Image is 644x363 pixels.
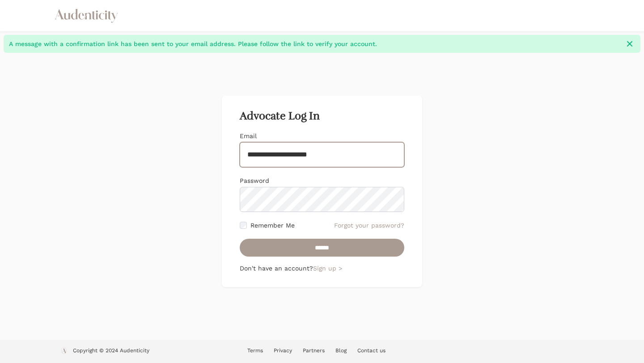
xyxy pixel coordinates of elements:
label: Password [240,177,269,184]
p: Don't have an account? [240,264,404,273]
label: Email [240,132,257,139]
a: Terms [247,347,263,354]
label: Remember Me [250,221,295,230]
a: Privacy [274,347,292,354]
a: Partners [303,347,325,354]
a: Blog [335,347,347,354]
a: Forgot your password? [334,221,404,230]
span: A message with a confirmation link has been sent to your email address. Please follow the link to... [9,39,620,48]
a: Contact us [357,347,386,354]
a: Sign up > [313,265,342,272]
h2: Advocate Log In [240,110,404,122]
p: Copyright © 2024 Audenticity [73,347,149,356]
